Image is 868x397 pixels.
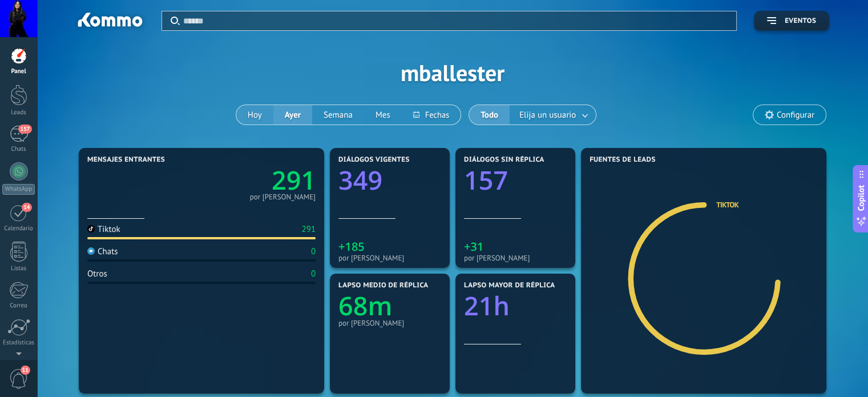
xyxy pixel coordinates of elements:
[272,163,316,198] text: 291
[311,268,316,279] div: 0
[364,105,402,125] button: Mes
[87,247,95,255] img: Chats
[338,156,410,164] span: Diálogos vigentes
[464,288,567,323] a: 21h
[716,200,738,210] a: TikTok
[402,105,461,125] button: Fechas
[87,246,118,257] div: Chats
[338,288,392,323] text: 68m
[2,265,35,272] div: Listas
[87,225,95,232] img: Tiktok
[777,110,814,120] span: Configurar
[201,163,316,198] a: 291
[273,105,312,125] button: Ayer
[464,239,483,254] text: +31
[338,282,429,290] span: Lapso medio de réplica
[469,105,510,125] button: Todo
[311,246,316,257] div: 0
[2,68,35,75] div: Panel
[236,105,273,125] button: Hoy
[464,156,544,164] span: Diálogos sin réplica
[338,163,382,198] text: 349
[338,254,441,262] div: por [PERSON_NAME]
[2,109,35,117] div: Leads
[464,254,567,262] div: por [PERSON_NAME]
[855,185,867,211] span: Copilot
[464,282,555,290] span: Lapso mayor de réplica
[87,268,107,279] div: Otros
[2,146,35,153] div: Chats
[312,105,364,125] button: Semana
[2,184,35,195] div: WhatsApp
[22,203,31,212] span: 14
[87,156,165,164] span: Mensajes entrantes
[510,105,596,125] button: Elija un usuario
[87,224,120,235] div: Tiktok
[301,224,316,235] div: 291
[2,225,35,232] div: Calendario
[464,288,510,323] text: 21h
[2,302,35,310] div: Correo
[590,156,656,164] span: Fuentes de leads
[250,194,316,200] div: por [PERSON_NAME]
[21,366,30,375] span: 11
[464,163,508,198] text: 157
[517,107,578,123] span: Elija un usuario
[754,11,829,31] button: Eventos
[785,17,816,25] span: Eventos
[2,339,35,347] div: Estadísticas
[338,319,441,327] div: por [PERSON_NAME]
[18,125,31,134] span: 157
[338,239,365,254] text: +185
